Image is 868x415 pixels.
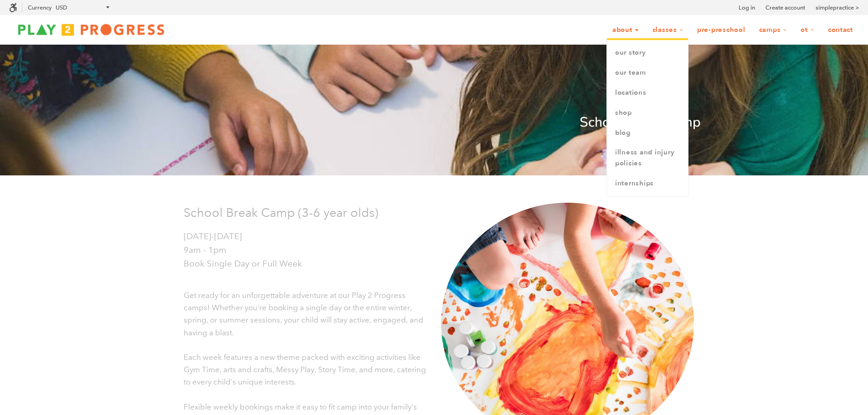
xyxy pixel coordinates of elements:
span: 3-6 year olds) [302,205,378,220]
a: Classes [647,21,689,39]
a: simplepractice > [816,3,859,12]
a: Contact [822,21,859,39]
a: Shop [607,103,688,123]
p: Get ready for an unforgettable adventure at our Play 2 Progress camps! Whether you're booking a s... [184,289,427,339]
p: Book Single Day or Full Week [184,257,427,271]
a: About [606,21,645,39]
a: Our Story [607,43,688,63]
a: Blog [607,123,688,143]
a: Our Team [607,63,688,83]
label: Currency [28,4,51,11]
a: Create account [765,3,805,12]
p: [DATE]-[DATE] [184,230,427,243]
p: School Break Camp ( [184,203,427,222]
a: Illness and Injury Policies [607,143,688,174]
a: Internships [607,174,688,194]
a: OT [795,21,820,39]
p: 9am - 1pm [184,243,427,257]
a: Pre-Preschool [691,21,751,39]
a: Locations [607,83,688,103]
a: Camps [753,21,793,39]
p: School Break Camp [168,112,701,133]
a: Log in [739,3,755,12]
p: Each week features a new theme packed with exciting activities like Gym Time, arts and crafts, Me... [184,351,427,389]
img: Play2Progress logo [9,20,173,39]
